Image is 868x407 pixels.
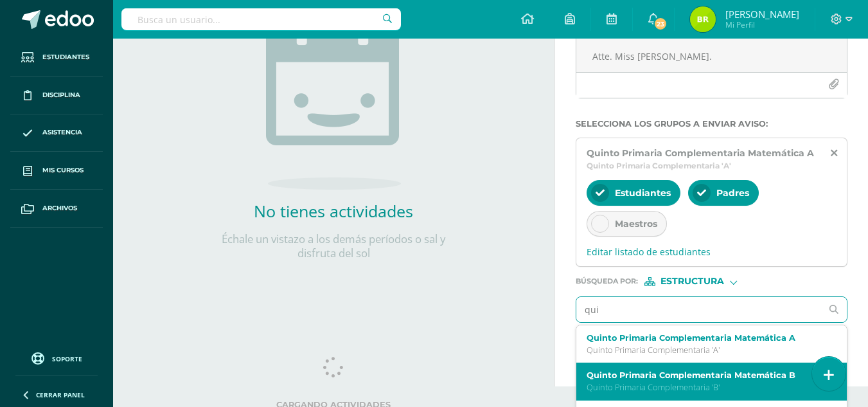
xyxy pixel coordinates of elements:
[42,52,89,62] span: Estudiantes
[10,39,103,77] a: Estudiantes
[576,8,847,72] textarea: Queridos Padres de Familia. Se les invita a participar en la Olimpiada de Matemática Matific a ni...
[644,277,741,286] div: [object Object]
[205,200,462,222] h2: No tienes actividades
[121,8,401,30] input: Busca un usuario...
[587,147,814,159] span: Quinto Primaria Complementaria Matemática A
[576,278,638,285] span: Búsqueda por :
[725,19,799,30] span: Mi Perfil
[615,218,657,230] span: Maestros
[690,6,716,32] img: 31b9b394d06e39e7186534e32953773e.png
[587,333,827,343] label: Quinto Primaria Complementaria Matemática A
[587,370,827,380] label: Quinto Primaria Complementaria Matemática B
[716,187,749,199] span: Padres
[15,349,98,366] a: Soporte
[205,232,462,260] p: Échale un vistazo a los demás períodos o sal y disfruta del sol
[42,165,84,176] span: Mis cursos
[52,354,82,363] span: Soporte
[10,190,103,228] a: Archivos
[36,390,85,399] span: Cerrar panel
[587,246,837,258] span: Editar listado de estudiantes
[660,278,724,285] span: Estructura
[10,152,103,190] a: Mis cursos
[42,90,80,100] span: Disciplina
[725,8,799,21] span: [PERSON_NAME]
[10,77,103,114] a: Disciplina
[576,119,847,129] label: Selecciona los grupos a enviar aviso :
[10,114,103,152] a: Asistencia
[42,203,77,213] span: Archivos
[587,345,827,356] p: Quinto Primaria Complementaria 'A'
[576,297,822,322] input: Ej. Primero primaria
[266,8,401,190] img: no_activities.png
[42,127,82,138] span: Asistencia
[587,382,827,393] p: Quinto Primaria Complementaria 'B'
[615,187,671,199] span: Estudiantes
[587,161,731,170] span: Quinto Primaria Complementaria 'A'
[653,17,668,31] span: 23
